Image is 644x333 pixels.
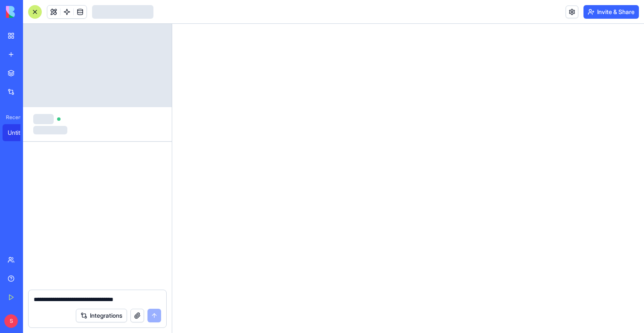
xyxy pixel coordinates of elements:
[4,314,18,328] span: S
[6,6,59,18] img: logo
[583,5,639,19] button: Invite & Share
[76,309,127,322] button: Integrations
[3,124,37,141] a: Untitled App
[8,128,32,137] div: Untitled App
[3,114,20,121] span: Recent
